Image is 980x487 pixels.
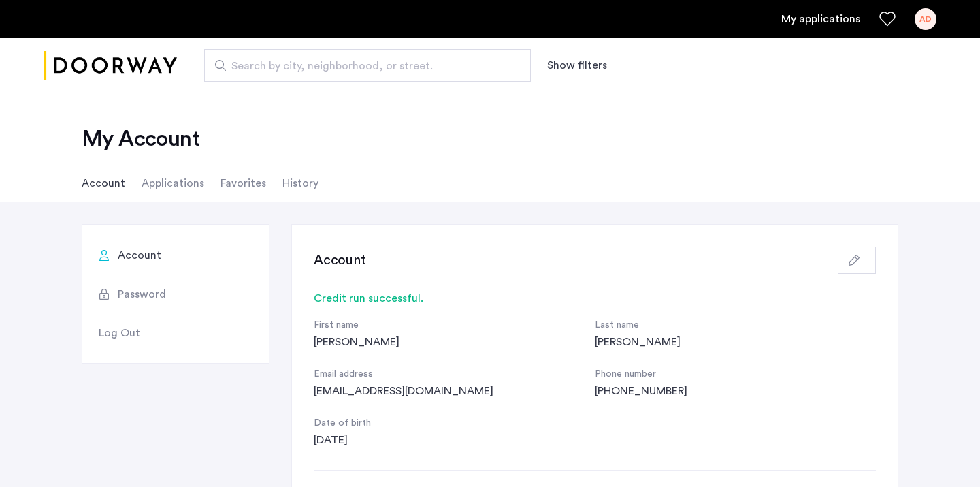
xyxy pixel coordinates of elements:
[118,286,166,302] span: Password
[82,125,898,153] h2: My Account
[595,317,876,334] div: Last name
[118,247,161,264] span: Account
[314,415,595,432] div: Date of birth
[314,251,366,270] h3: Account
[314,334,595,350] div: [PERSON_NAME]
[915,8,936,30] div: AD
[314,432,595,448] div: [DATE]
[595,366,876,383] div: Phone number
[879,11,896,27] a: Favorites
[220,164,266,202] li: Favorites
[314,290,876,307] div: Credit run successful.
[314,383,595,399] div: [EMAIL_ADDRESS][DOMAIN_NAME]
[99,325,140,341] span: Log Out
[838,247,876,274] button: button
[595,383,876,399] div: [PHONE_NUMBER]
[781,11,860,27] a: My application
[282,164,318,202] li: History
[142,164,204,202] li: Applications
[44,40,177,91] a: Cazamio logo
[82,164,125,202] li: Account
[231,58,493,74] span: Search by city, neighborhood, or street.
[595,334,876,350] div: [PERSON_NAME]
[204,49,531,82] input: Apartment Search
[314,366,595,383] div: Email address
[44,40,177,91] img: logo
[547,57,607,74] button: Show or hide filters
[314,317,595,334] div: First name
